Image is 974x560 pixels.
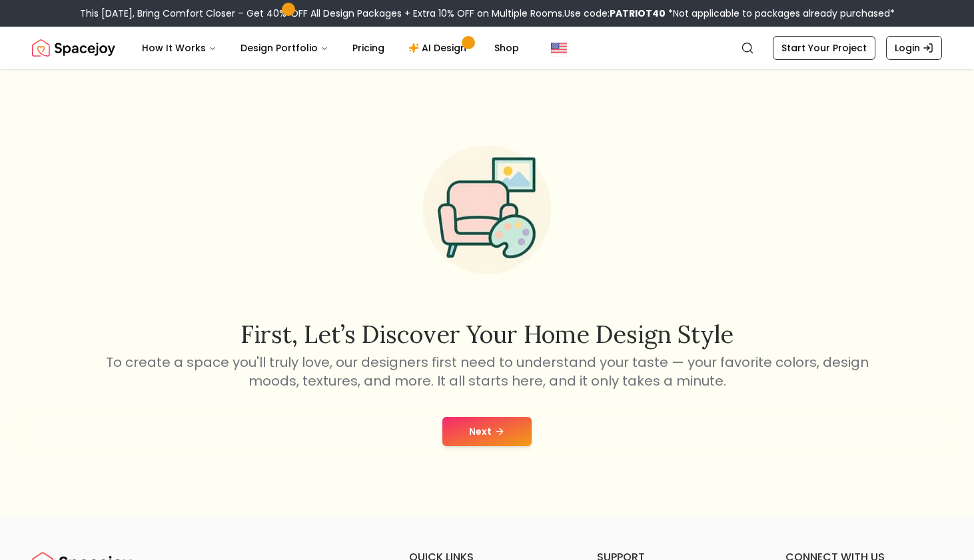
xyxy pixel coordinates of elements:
p: To create a space you'll truly love, our designers first need to understand your taste — your fav... [103,353,871,390]
img: Spacejoy Logo [32,35,115,61]
button: Next [442,417,532,446]
nav: Main [131,35,530,61]
a: Pricing [342,35,395,61]
button: Design Portfolio [230,35,339,61]
nav: Global [32,27,942,69]
a: Spacejoy [32,35,115,61]
a: Shop [484,35,530,61]
h2: First, let’s discover your home design style [103,321,871,348]
div: This [DATE], Bring Comfort Closer – Get 40% OFF All Design Packages + Extra 10% OFF on Multiple R... [80,7,895,20]
a: AI Design [398,35,481,61]
span: *Not applicable to packages already purchased* [666,7,895,20]
a: Start Your Project [773,36,875,60]
span: Use code: [564,7,666,20]
img: United States [551,40,567,56]
a: Login [886,36,942,60]
img: Start Style Quiz Illustration [402,125,572,295]
button: How It Works [131,35,227,61]
b: PATRIOT40 [610,7,666,20]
